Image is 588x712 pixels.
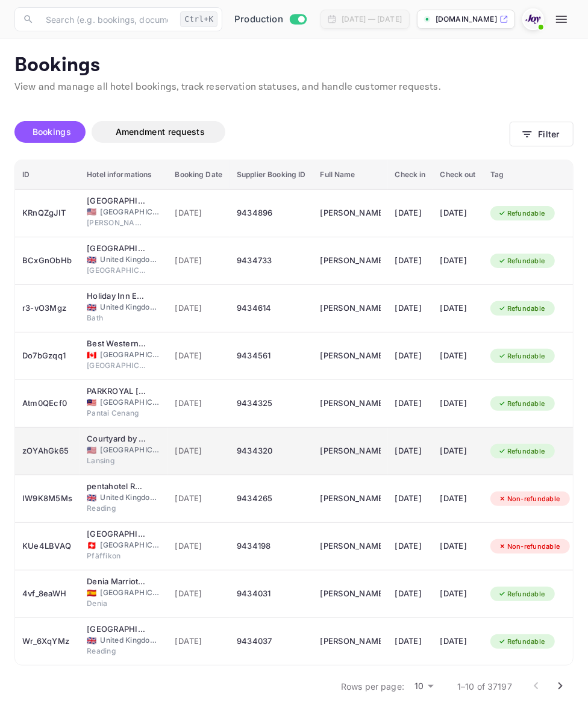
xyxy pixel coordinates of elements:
div: Elaine Hausammann [321,537,381,556]
div: [DATE] [395,489,426,508]
th: Hotel informations [80,160,167,190]
div: r3-vO3Mgz [22,299,72,318]
div: Jacqueline Young [321,204,381,223]
span: [DATE] [175,445,223,458]
span: Malaysia [87,399,96,407]
div: 9434037 [237,632,305,651]
div: [DATE] — [DATE] [342,14,402,25]
div: Tamara Husak [321,442,381,461]
div: Tina Bennett [321,632,381,651]
span: United Kingdom of [GEOGRAPHIC_DATA] and [GEOGRAPHIC_DATA] [101,302,161,313]
span: Production [234,13,283,27]
input: Search (e.g. bookings, documentation) [39,7,175,31]
span: Pfäffikon [87,551,147,561]
div: 9434265 [237,489,305,508]
img: With Joy [524,10,543,29]
th: Booking Date [168,160,230,190]
div: [DATE] [440,251,476,270]
div: Crowne Plaza Reading East, an IHG Hotel [87,623,147,635]
div: Refundable [490,396,553,411]
div: 9434198 [237,537,305,556]
span: Pantai Cenang [87,408,147,419]
th: Check out [433,160,483,190]
div: zOYAhGk65 [22,442,72,461]
th: Supplier Booking ID [230,160,313,190]
div: Holiday Inn Express Bath, an IHG Hotel [87,290,147,302]
div: [DATE] [395,299,426,318]
div: Refundable [490,444,553,459]
div: [DATE] [440,346,476,366]
span: Bath [87,313,147,323]
span: United Kingdom of [GEOGRAPHIC_DATA] and [GEOGRAPHIC_DATA] [101,254,161,265]
span: [DATE] [175,207,223,220]
div: PARKROYAL Langkawi Resort [87,386,147,398]
div: [DATE] [395,394,426,413]
span: United Kingdom of Great Britain and Northern Ireland [87,637,96,645]
div: Abby Frangione [321,346,381,366]
div: 9434320 [237,442,305,461]
div: Wr_6XqYMz [22,632,72,651]
button: Go to next page [548,674,572,698]
span: Amendment requests [116,126,205,137]
div: Courtyard by Marriott Lansing Downtown [87,433,147,445]
div: Hugh Hay [321,584,381,604]
div: [DATE] [440,394,476,413]
div: IW9K8M5Ms [22,489,72,508]
div: Refundable [490,206,553,221]
div: KRnQZgJIT [22,204,72,223]
div: [DATE] [395,537,426,556]
div: 9434561 [237,346,305,366]
p: [DOMAIN_NAME] [436,14,497,25]
span: [DATE] [175,587,223,601]
div: [DATE] [395,442,426,461]
p: 1–10 of 37197 [457,680,512,693]
span: [DATE] [175,397,223,410]
div: Non-refundable [490,539,568,554]
div: Refundable [490,634,553,649]
div: KUe4LBVAQ [22,537,72,556]
div: [DATE] [395,204,426,223]
button: Filter [510,122,574,146]
div: BCxGnObHb [22,251,72,270]
span: [DATE] [175,540,223,553]
span: Denia [87,598,147,609]
span: United Kingdom of [GEOGRAPHIC_DATA] and [GEOGRAPHIC_DATA] [101,492,161,503]
div: pentahotel Reading [87,481,147,493]
p: Rows per page: [341,680,404,693]
span: Reading [87,646,147,657]
span: United States of America [87,208,96,216]
span: Spain [87,589,96,597]
div: 9434733 [237,251,305,270]
div: [DATE] [440,299,476,318]
span: [GEOGRAPHIC_DATA] [101,207,161,217]
div: 10 [409,678,438,695]
div: Switch to Sandbox mode [230,13,311,27]
span: [DATE] [175,635,223,648]
th: ID [15,160,80,190]
div: Refundable [490,587,553,602]
span: [DATE] [175,349,223,363]
span: [GEOGRAPHIC_DATA] [87,360,147,371]
span: Reading [87,503,147,514]
div: Non-refundable [490,492,568,507]
p: View and manage all hotel bookings, track reservation statuses, and handle customer requests. [14,80,574,95]
th: Check in [388,160,433,190]
span: Switzerland [87,542,96,549]
div: Julian Au [321,394,381,413]
span: United Kingdom of Great Britain and Northern Ireland [87,256,96,264]
div: Refundable [490,254,553,269]
div: Ctrl+K [180,11,217,27]
div: Best Western Plus Cambridge Hotel [87,338,147,350]
div: Do7bGzqq1 [22,346,72,366]
div: 9434325 [237,394,305,413]
span: [GEOGRAPHIC_DATA] [101,445,161,455]
div: [DATE] [440,632,476,651]
span: [GEOGRAPHIC_DATA] [87,265,147,276]
div: Refundable [490,301,553,316]
div: account-settings tabs [14,121,510,143]
div: 9434031 [237,584,305,604]
span: United Kingdom of Great Britain and Northern Ireland [87,494,96,502]
span: Bookings [33,126,71,137]
div: Hampton Inn & Suites Coconut Creek [87,195,147,207]
p: Bookings [14,54,574,78]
